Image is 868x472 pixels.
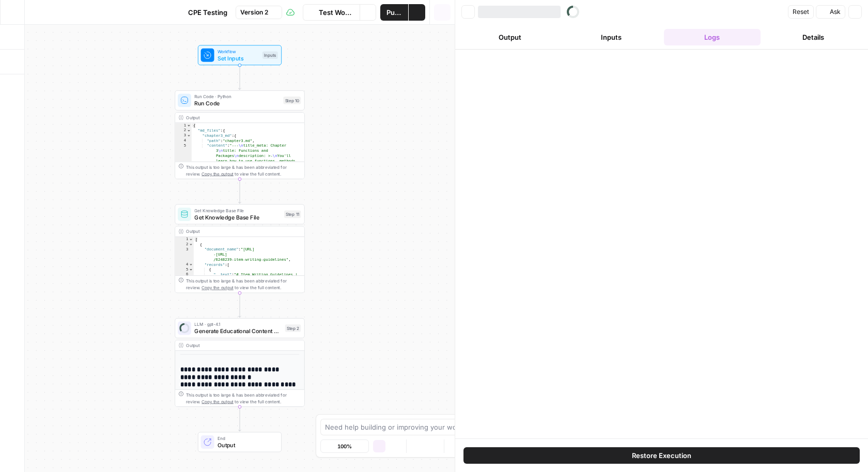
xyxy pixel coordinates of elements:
div: This output is too large & has been abbreviated for review. to view the full content. [186,164,301,177]
div: Step 10 [283,97,301,104]
button: CPE Testing [173,4,234,21]
div: 3 [175,133,192,138]
g: Edge from step_10 to step_11 [239,179,241,203]
span: Copy the output [202,171,234,176]
span: Toggle code folding, rows 3 through 6 [187,133,191,138]
button: Ask [816,5,845,19]
span: Run Code [194,99,280,107]
span: LLM · gpt-4.1 [194,321,282,328]
button: Details [765,29,862,45]
div: Output [186,342,282,349]
div: 1 [175,237,194,242]
span: Toggle code folding, rows 1 through 10 [189,237,193,242]
span: Restore Execution [632,450,691,461]
span: Set Inputs [218,54,259,62]
g: Edge from step_2 to end [239,406,241,431]
div: 5 [175,267,194,272]
span: Run Code · Python [194,93,280,100]
span: Get Knowledge Base File [194,213,281,221]
button: Version 2 [236,6,282,19]
span: Copy the output [202,285,234,290]
div: 3 [175,247,194,262]
span: Version 2 [240,8,268,17]
button: Logs [664,29,761,45]
button: Test Workflow [303,4,360,21]
span: Copy the output [202,399,234,404]
div: Output [186,114,282,121]
button: Publish [380,4,408,21]
span: Output [218,441,274,449]
g: Edge from start to step_10 [239,65,241,90]
div: Step 11 [284,211,301,218]
span: End [218,435,274,442]
g: Edge from step_11 to step_2 [239,293,241,318]
span: Test Workflow [319,7,353,18]
span: CPE Testing [188,7,227,18]
div: 4 [175,138,192,143]
div: Output [186,228,282,235]
span: 100% [337,442,352,450]
button: Output [461,29,559,45]
span: Toggle code folding, rows 4 through 8 [189,262,193,267]
button: Inputs [563,29,660,45]
span: Publish [386,7,402,18]
span: Workflow [218,48,259,55]
div: This output is too large & has been abbreviated for review. to view the full content. [186,391,301,405]
div: Inputs [262,52,278,59]
div: Step 2 [285,324,301,332]
span: Reset [793,7,809,17]
div: Get Knowledge Base FileGet Knowledge Base FileStep 11Output[ { "document_name":"[URL] -[URL] /624... [175,204,304,293]
div: 4 [175,262,194,267]
div: EndOutput [175,432,304,452]
span: Toggle code folding, rows 2 through 9 [189,242,193,247]
button: Reset [788,5,814,19]
span: Get Knowledge Base File [194,207,281,214]
div: This output is too large & has been abbreviated for review. to view the full content. [186,277,301,291]
span: Toggle code folding, rows 2 through 7 [187,128,191,133]
div: Run Code · PythonRun CodeStep 10Output{ "md_files":{ "chapter3_md":{ "path":"chapter3.md", "conte... [175,90,304,179]
span: Toggle code folding, rows 1 through 8 [187,123,191,128]
span: Ask [830,7,841,17]
button: Restore Execution [463,447,860,464]
div: 2 [175,242,194,247]
div: 2 [175,128,192,133]
div: 1 [175,123,192,128]
span: Generate Educational Content Questions [194,327,282,335]
div: WorkflowSet InputsInputs [175,45,304,65]
span: Toggle code folding, rows 5 through 7 [189,267,193,272]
